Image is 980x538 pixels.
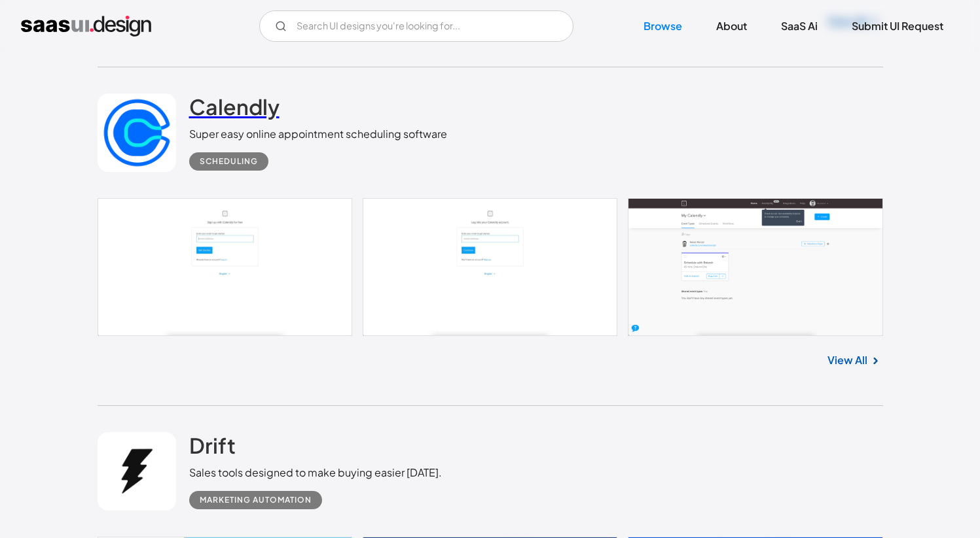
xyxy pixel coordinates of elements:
[189,432,236,465] a: Drift
[200,492,312,508] div: Marketing Automation
[189,432,236,458] h2: Drift
[836,12,959,41] a: Submit UI Request
[827,352,867,368] a: View All
[21,16,151,37] a: home
[765,12,833,41] a: SaaS Ai
[628,12,698,41] a: Browse
[200,154,258,169] div: Scheduling
[189,93,280,120] h2: Calendly
[189,93,280,126] a: Calendly
[259,10,573,42] input: Search UI designs you're looking for...
[189,465,442,480] div: Sales tools designed to make buying easier [DATE].
[700,12,763,41] a: About
[259,10,573,42] form: Email Form
[189,126,447,142] div: Super easy online appointment scheduling software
